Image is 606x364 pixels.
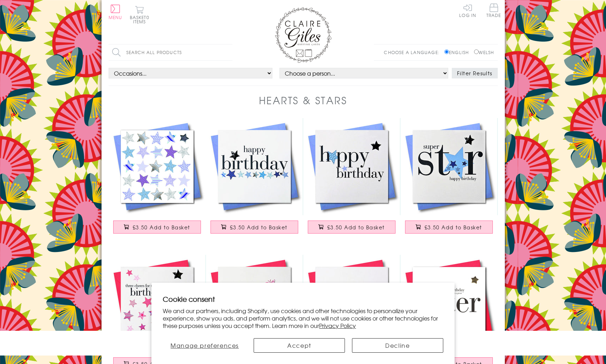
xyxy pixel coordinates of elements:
[474,49,494,55] label: Welsh
[109,5,122,19] button: Menu
[459,4,476,17] a: Log In
[444,49,449,54] input: English
[259,93,347,107] h1: Hearts & Stars
[352,338,443,353] button: Decline
[384,49,443,55] p: Choose a language:
[327,224,385,231] span: £3.50 Add to Basket
[319,321,356,330] a: Privacy Policy
[109,118,206,241] a: General Card Card, Blue Stars, Embellished with a shiny padded star £3.50 Add to Basket
[452,68,498,78] button: Filter Results
[400,118,498,215] img: Birthday Card, Blue Stars, Super Star, Embellished with a padded star
[206,118,303,241] a: Birthday Card, Blue Stars, Happy Birthday, Embellished with a shiny padded star £3.50 Add to Basket
[405,221,493,234] button: £3.50 Add to Basket
[225,45,232,60] input: Search
[425,224,482,231] span: £3.50 Add to Basket
[113,221,201,234] button: £3.50 Add to Basket
[163,294,443,304] h2: Cookie consent
[486,4,501,17] span: Trade
[130,6,149,24] button: Basket0 items
[303,118,400,241] a: Birthday Card, Blue Stars, Happy Birthday, Embellished with a shiny padded star £3.50 Add to Basket
[163,307,443,329] p: We and our partners, including Shopify, use cookies and other technologies to personalize your ex...
[444,49,472,55] label: English
[400,118,498,241] a: Birthday Card, Blue Stars, Super Star, Embellished with a padded star £3.50 Add to Basket
[303,255,400,352] img: Birthday Card, Love Heart, To My Grlfriend, fabric butterfly Embellished
[163,338,247,353] button: Manage preferences
[171,341,239,350] span: Manage preferences
[400,255,498,352] img: Birthday Card, Heart, to a great Sister, fabric butterfly Embellished
[206,118,303,215] img: Birthday Card, Blue Stars, Happy Birthday, Embellished with a shiny padded star
[254,338,345,353] button: Accept
[486,4,501,19] a: Trade
[109,14,122,20] span: Menu
[210,221,298,234] button: £3.50 Add to Basket
[308,221,396,234] button: £3.50 Add to Basket
[275,7,331,63] img: Claire Giles Greetings Cards
[109,45,232,60] input: Search all products
[133,14,149,25] span: 0 items
[206,255,303,352] img: Birthday Card, Hearts, happy birthday Nan, embellished with a fabric butterfly
[230,224,288,231] span: £3.50 Add to Basket
[109,255,206,352] img: Birthday Card, Pink Stars, birthday girl, Embellished with a padded star
[474,49,479,54] input: Welsh
[109,118,206,215] img: General Card Card, Blue Stars, Embellished with a shiny padded star
[133,224,190,231] span: £3.50 Add to Basket
[303,118,400,215] img: Birthday Card, Blue Stars, Happy Birthday, Embellished with a shiny padded star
